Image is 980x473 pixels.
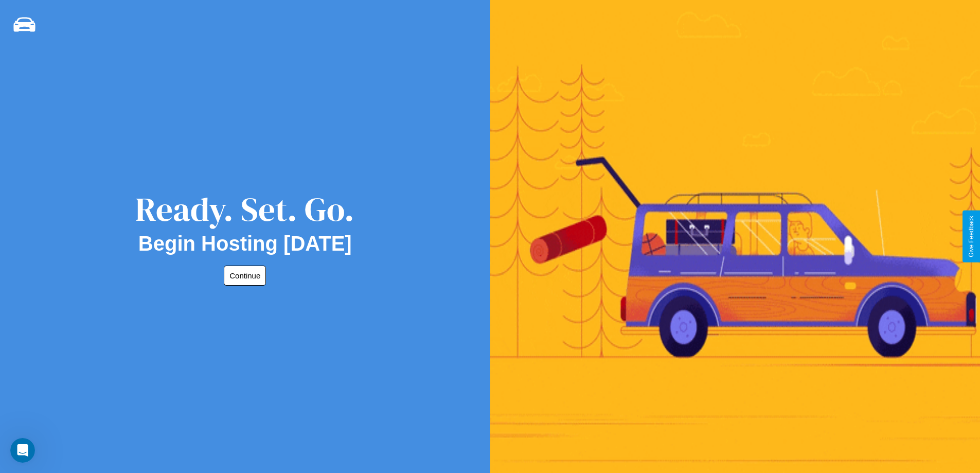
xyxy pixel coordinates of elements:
button: Continue [224,266,266,286]
iframe: Intercom live chat [10,438,35,463]
h2: Begin Hosting [DATE] [138,232,352,255]
div: Give Feedback [968,216,975,257]
div: Ready. Set. Go. [135,186,354,232]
